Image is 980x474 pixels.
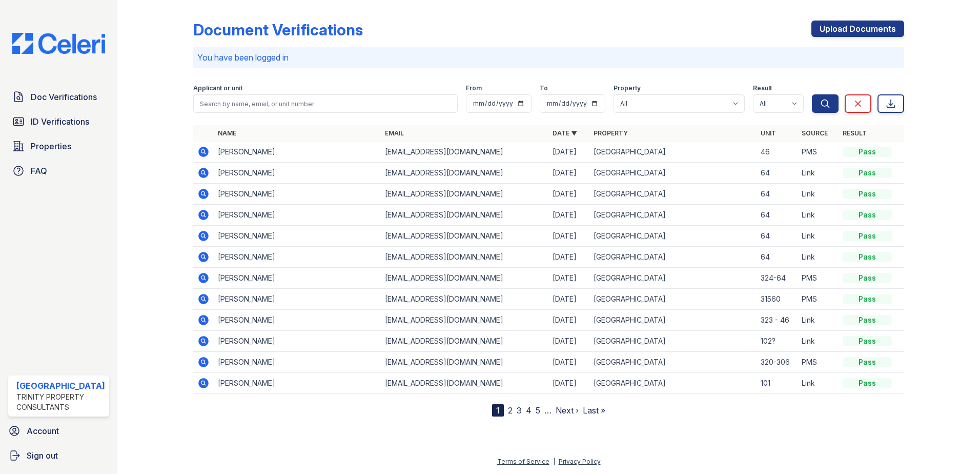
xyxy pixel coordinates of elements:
td: 46 [757,142,798,163]
div: Pass [843,294,892,304]
td: Link [798,331,839,352]
td: [PERSON_NAME] [214,268,381,289]
td: PMS [798,352,839,373]
img: CE_Logo_Blue-a8612792a0a2168367f1c8372b55b34899dd931a85d93a1a3d3e32e68fde9ad4.png [4,33,113,54]
td: [DATE] [548,205,589,226]
td: Link [798,184,839,205]
td: [EMAIL_ADDRESS][DOMAIN_NAME] [381,142,548,163]
a: ID Verifications [8,111,109,132]
td: Link [798,247,839,268]
td: [DATE] [548,142,589,163]
td: [EMAIL_ADDRESS][DOMAIN_NAME] [381,184,548,205]
td: [PERSON_NAME] [214,310,381,331]
a: Upload Documents [811,21,904,37]
td: PMS [798,289,839,310]
p: You have been logged in [197,51,901,64]
td: [DATE] [548,268,589,289]
td: [EMAIL_ADDRESS][DOMAIN_NAME] [381,163,548,184]
td: 320-306 [757,352,798,373]
td: [PERSON_NAME] [214,373,381,394]
td: [DATE] [548,310,589,331]
td: 64 [757,163,798,184]
a: Property [594,129,628,137]
td: [EMAIL_ADDRESS][DOMAIN_NAME] [381,205,548,226]
td: [PERSON_NAME] [214,226,381,247]
td: [DATE] [548,331,589,352]
a: Properties [8,136,109,156]
label: Property [614,84,641,92]
div: Trinity Property Consultants [16,392,105,412]
div: [GEOGRAPHIC_DATA] [16,380,105,392]
td: [DATE] [548,247,589,268]
a: FAQ [8,161,109,181]
div: Document Verifications [193,21,363,39]
td: Link [798,163,839,184]
td: [GEOGRAPHIC_DATA] [589,352,757,373]
td: [DATE] [548,184,589,205]
td: [GEOGRAPHIC_DATA] [589,310,757,331]
td: 64 [757,184,798,205]
a: Date ▼ [553,129,577,137]
a: Terms of Service [497,458,549,465]
td: Link [798,373,839,394]
td: [DATE] [548,226,589,247]
td: [PERSON_NAME] [214,289,381,310]
td: [EMAIL_ADDRESS][DOMAIN_NAME] [381,331,548,352]
a: Account [4,421,113,441]
td: [GEOGRAPHIC_DATA] [589,163,757,184]
input: Search by name, email, or unit number [193,94,458,113]
a: 2 [508,405,513,416]
td: [GEOGRAPHIC_DATA] [589,268,757,289]
div: Pass [843,273,892,283]
td: [GEOGRAPHIC_DATA] [589,247,757,268]
div: Pass [843,189,892,199]
td: Link [798,226,839,247]
a: Last » [583,405,605,416]
td: [DATE] [548,289,589,310]
div: Pass [843,231,892,241]
td: 102? [757,331,798,352]
div: | [553,458,555,465]
div: 1 [492,404,504,417]
td: [PERSON_NAME] [214,247,381,268]
td: [GEOGRAPHIC_DATA] [589,205,757,226]
td: [PERSON_NAME] [214,142,381,163]
span: Account [27,425,59,437]
td: [PERSON_NAME] [214,352,381,373]
td: 64 [757,226,798,247]
a: Doc Verifications [8,87,109,107]
label: From [466,84,482,92]
a: 4 [526,405,532,416]
td: [EMAIL_ADDRESS][DOMAIN_NAME] [381,247,548,268]
div: Pass [843,252,892,262]
span: ID Verifications [31,115,89,128]
td: [GEOGRAPHIC_DATA] [589,373,757,394]
button: Sign out [4,445,113,466]
td: [EMAIL_ADDRESS][DOMAIN_NAME] [381,373,548,394]
label: Applicant or unit [193,84,242,92]
div: Pass [843,168,892,178]
td: [EMAIL_ADDRESS][DOMAIN_NAME] [381,352,548,373]
a: Next › [556,405,579,416]
td: Link [798,310,839,331]
a: Name [218,129,236,137]
td: 31560 [757,289,798,310]
td: [PERSON_NAME] [214,163,381,184]
td: 101 [757,373,798,394]
td: 64 [757,205,798,226]
td: [EMAIL_ADDRESS][DOMAIN_NAME] [381,289,548,310]
td: PMS [798,268,839,289]
div: Pass [843,147,892,157]
td: [GEOGRAPHIC_DATA] [589,289,757,310]
a: Email [385,129,404,137]
a: Source [802,129,828,137]
a: 3 [517,405,522,416]
td: [GEOGRAPHIC_DATA] [589,331,757,352]
td: [GEOGRAPHIC_DATA] [589,226,757,247]
a: 5 [536,405,540,416]
div: Pass [843,315,892,325]
td: PMS [798,142,839,163]
td: [EMAIL_ADDRESS][DOMAIN_NAME] [381,310,548,331]
td: [EMAIL_ADDRESS][DOMAIN_NAME] [381,226,548,247]
td: [PERSON_NAME] [214,205,381,226]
